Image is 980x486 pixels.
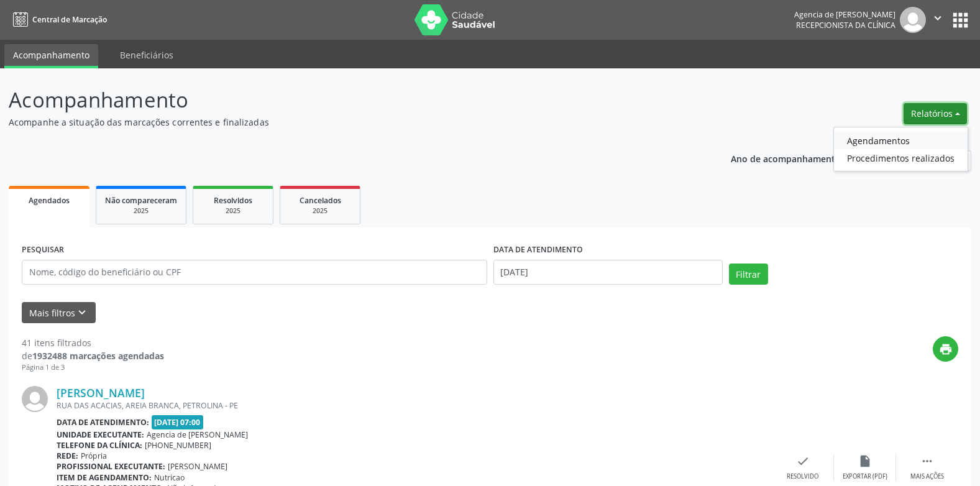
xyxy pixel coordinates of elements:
p: Acompanhamento [9,85,682,116]
label: PESQUISAR [22,241,64,260]
div: 2025 [105,206,177,216]
div: 41 itens filtrados [22,336,164,349]
a: Procedimentos realizados [834,149,968,167]
i: check [796,454,810,468]
span: Cancelados [300,195,341,206]
div: 2025 [202,206,264,216]
span: Nutricao [154,472,185,483]
span: Recepcionista da clínica [796,20,895,30]
span: Central de Marcação [32,14,107,25]
span: [PHONE_NUMBER] [145,440,211,451]
span: Agendados [29,195,70,206]
button: print [933,336,958,362]
div: de [22,349,164,362]
span: [PERSON_NAME] [168,461,227,472]
button: Relatórios [904,103,967,124]
img: img [900,7,926,33]
a: Beneficiários [111,44,182,66]
ul: Relatórios [833,127,968,172]
div: RUA DAS ACACIAS, AREIA BRANCA, PETROLINA - PE [57,400,772,411]
div: 2025 [289,206,351,216]
i:  [931,11,945,25]
i: keyboard_arrow_down [75,306,89,319]
input: Nome, código do beneficiário ou CPF [22,260,487,285]
input: Selecione um intervalo [493,260,723,285]
div: Exportar (PDF) [843,472,887,481]
button: Mais filtroskeyboard_arrow_down [22,302,96,324]
b: Unidade executante: [57,429,144,440]
button: Filtrar [729,264,768,285]
i: insert_drive_file [858,454,872,468]
button:  [926,7,950,33]
span: [DATE] 07:00 [152,415,204,429]
span: Resolvidos [214,195,252,206]
a: [PERSON_NAME] [57,386,145,400]
i:  [920,454,934,468]
span: Não compareceram [105,195,177,206]
b: Data de atendimento: [57,417,149,428]
div: Agencia de [PERSON_NAME] [794,9,895,20]
img: img [22,386,48,412]
span: Própria [81,451,107,461]
button: apps [950,9,971,31]
b: Telefone da clínica: [57,440,142,451]
b: Profissional executante: [57,461,165,472]
p: Ano de acompanhamento [731,150,841,166]
a: Central de Marcação [9,9,107,30]
a: Agendamentos [834,132,968,149]
div: Resolvido [787,472,818,481]
b: Item de agendamento: [57,472,152,483]
i: print [939,342,953,356]
div: Mais ações [910,472,944,481]
b: Rede: [57,451,78,461]
a: Acompanhamento [4,44,98,68]
span: Agencia de [PERSON_NAME] [147,429,248,440]
strong: 1932488 marcações agendadas [32,350,164,362]
label: DATA DE ATENDIMENTO [493,241,583,260]
div: Página 1 de 3 [22,362,164,373]
p: Acompanhe a situação das marcações correntes e finalizadas [9,116,682,129]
